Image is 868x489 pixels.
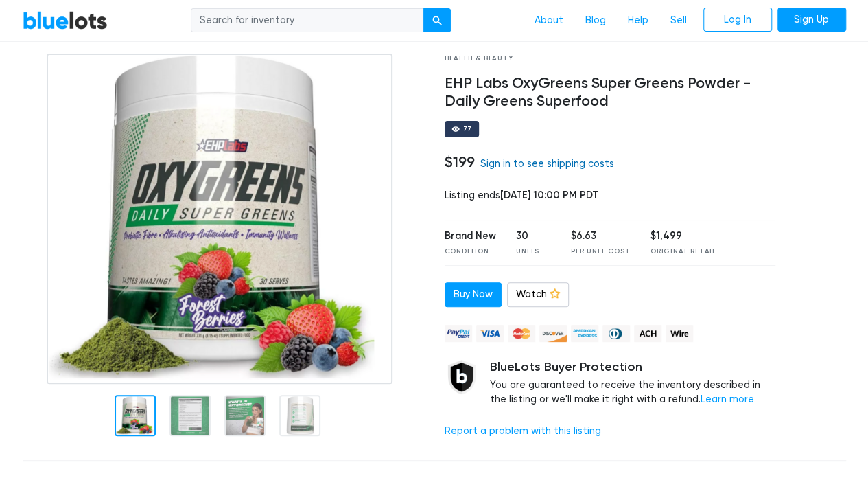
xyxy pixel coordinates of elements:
[445,325,472,342] img: paypal_credit-80455e56f6e1299e8d57f40c0dcee7b8cd4ae79b9eccbfc37e2480457ba36de9.png
[666,325,693,342] img: wire-908396882fe19aaaffefbd8e17b12f2f29708bd78693273c0e28e3a24408487f.png
[445,188,776,203] div: Listing ends
[445,425,601,437] a: Report a problem with this listing
[445,360,479,394] img: buyer_protection_shield-3b65640a83011c7d3ede35a8e5a80bfdfaa6a97447f0071c1475b91a4b0b3d01.png
[445,75,776,111] h4: EHP Labs OxyGreens Super Greens Powder - Daily Greens Superfood
[524,8,574,34] a: About
[571,325,598,342] img: american_express-ae2a9f97a040b4b41f6397f7637041a5861d5f99d0716c09922aba4e24c8547d.png
[445,247,496,257] div: Condition
[659,8,698,34] a: Sell
[516,229,550,244] div: 30
[508,325,535,342] img: mastercard-42073d1d8d11d6635de4c079ffdb20a4f30a903dc55d1612383a1b395dd17f39.png
[777,8,846,32] a: Sign Up
[490,360,776,407] div: You are guaranteed to receive the inventory described in the listing or we'll make it right with ...
[445,54,776,64] div: Health & Beauty
[445,153,475,171] h4: $199
[463,126,473,133] div: 77
[490,360,776,375] h5: BlueLots Buyer Protection
[47,54,392,384] img: 8b73fcb4-0598-4284-a81f-76f5790f586f-1755714299.png
[571,229,630,244] div: $6.63
[650,247,716,257] div: Original Retail
[571,247,630,257] div: Per Unit Cost
[634,325,661,342] img: ach-b7992fed28a4f97f893c574229be66187b9afb3f1a8d16a4691d3d3140a8ab00.png
[445,229,496,244] div: Brand New
[703,8,772,32] a: Log In
[507,282,569,307] a: Watch
[445,282,502,307] a: Buy Now
[701,394,754,405] a: Learn more
[539,325,567,342] img: discover-82be18ecfda2d062aad2762c1ca80e2d36a4073d45c9e0ffae68cd515fbd3d32.png
[516,247,550,257] div: Units
[23,10,108,30] a: BlueLots
[500,189,598,201] span: [DATE] 10:00 PM PDT
[476,325,504,342] img: visa-79caf175f036a155110d1892330093d4c38f53c55c9ec9e2c3a54a56571784bb.png
[191,8,424,33] input: Search for inventory
[480,158,614,170] a: Sign in to see shipping costs
[574,8,617,34] a: Blog
[650,229,716,244] div: $1,499
[602,325,630,342] img: diners_club-c48f30131b33b1bb0e5d0e2dbd43a8bea4cb12cb2961413e2f4250e06c020426.png
[617,8,659,34] a: Help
